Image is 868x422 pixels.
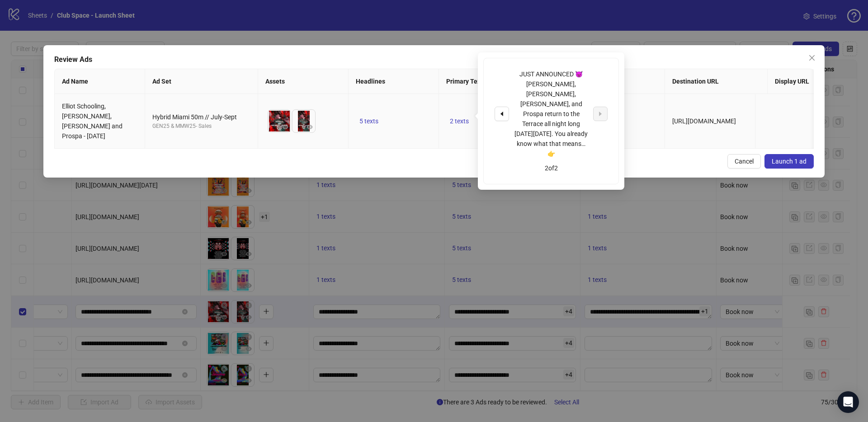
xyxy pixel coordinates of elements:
[499,111,505,117] span: caret-left
[805,51,819,65] button: Close
[152,112,250,122] div: Hybrid Miami 50m // July-Sept
[514,69,589,159] div: JUST ANNOUNCED 😈 [PERSON_NAME], [PERSON_NAME], [PERSON_NAME], and Prospa return to the Terrace al...
[268,110,291,132] img: Asset 1
[349,69,439,94] th: Headlines
[665,69,768,94] th: Destination URL
[356,116,382,127] button: 5 texts
[280,122,291,132] button: Preview
[495,163,608,173] div: 2 of 2
[258,69,349,94] th: Assets
[446,116,472,127] button: 2 texts
[837,391,859,413] div: Open Intercom Messenger
[55,69,145,94] th: Ad Name
[450,117,469,125] span: 2 texts
[764,154,814,169] button: Launch 1 ad
[304,122,315,132] button: Preview
[152,122,250,131] div: GEN25 & MMW25- Sales
[768,69,858,94] th: Display URL
[727,154,761,169] button: Cancel
[62,103,123,140] span: Elliot Schooling, [PERSON_NAME], [PERSON_NAME] and Prospa - [DATE]
[439,69,552,94] th: Primary Texts
[359,117,378,125] span: 5 texts
[145,69,258,94] th: Ad Set
[307,124,313,130] span: eye
[54,54,814,65] div: Review Ads
[672,117,736,125] span: [URL][DOMAIN_NAME]
[735,158,754,165] span: Cancel
[808,54,816,61] span: close
[282,124,288,130] span: eye
[292,110,315,132] img: Asset 2
[772,158,807,165] span: Launch 1 ad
